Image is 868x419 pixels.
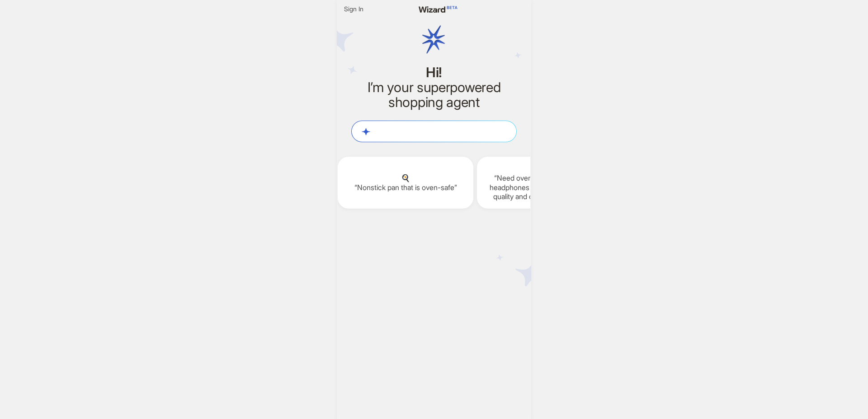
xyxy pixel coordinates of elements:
[338,157,473,209] div: 🍳Nonstick pan that is oven-safe
[340,4,367,14] button: Sign In
[484,173,605,201] q: Need over-ear noise-canceling headphones that offer great sound quality and comfort for long use
[345,183,466,192] q: Nonstick pan that is oven-safe
[344,5,363,13] span: Sign In
[477,157,613,209] div: 🎧Need over-ear noise-canceling headphones that offer great sound quality and comfort for long use
[351,65,517,80] h1: Hi!
[351,80,517,110] h2: I’m your superpowered shopping agent
[484,164,605,173] span: 🎧
[406,4,461,76] img: wizard logo
[345,173,466,183] span: 🍳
